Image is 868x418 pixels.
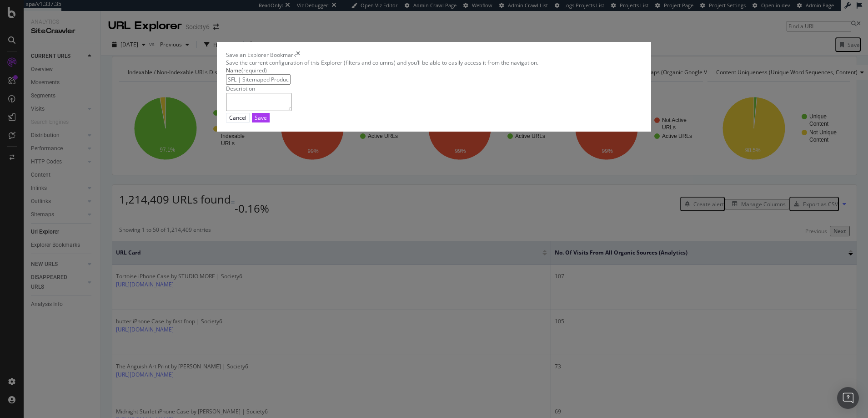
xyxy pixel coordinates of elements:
[226,85,642,92] div: Description
[241,66,267,74] span: (required)
[837,387,859,409] div: Open Intercom Messenger
[226,66,241,74] span: Name
[229,114,246,122] div: Cancel
[226,51,296,59] div: Save an Explorer Bookmark
[296,51,300,59] div: times
[226,59,642,66] div: Save the current configuration of this Explorer (filters and columns) and you’ll be able to easil...
[226,74,291,85] input: Enter a name
[255,114,267,122] div: Save
[252,113,270,122] button: Save
[217,42,651,132] div: modal
[226,113,250,122] button: Cancel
